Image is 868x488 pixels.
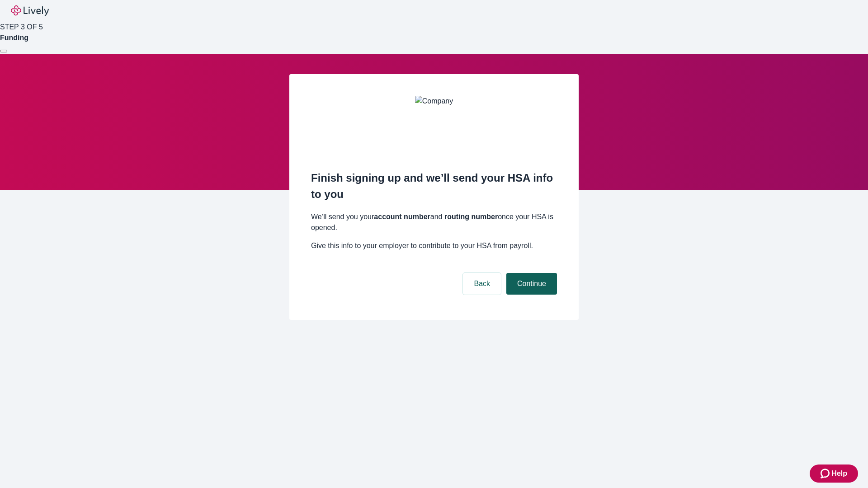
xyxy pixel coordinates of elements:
[831,468,847,479] span: Help
[810,465,858,483] button: Zendesk support iconHelp
[463,273,501,295] button: Back
[444,213,498,221] strong: routing number
[374,213,430,221] strong: account number
[415,96,453,150] img: Company
[311,211,557,233] p: We’ll send you your and once your HSA is opened.
[506,273,557,295] button: Continue
[821,468,831,479] svg: Zendesk support icon
[11,5,49,16] img: Lively
[311,170,557,202] h2: Finish signing up and we’ll send your HSA info to you
[311,240,557,251] p: Give this info to your employer to contribute to your HSA from payroll.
